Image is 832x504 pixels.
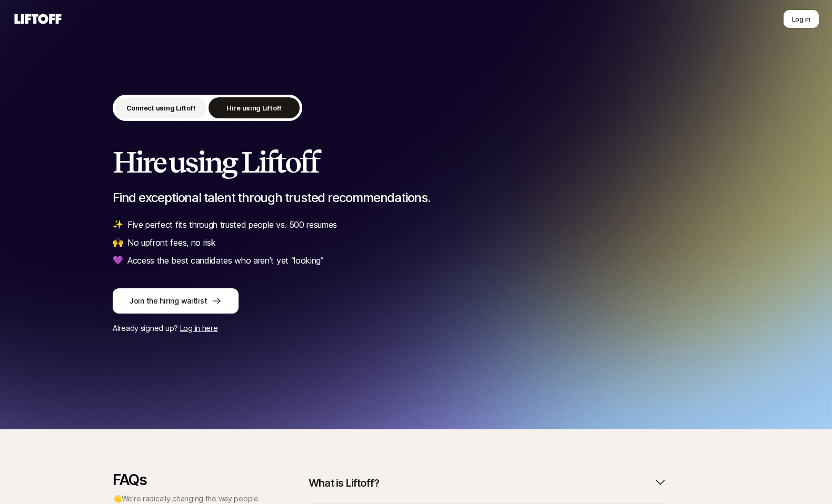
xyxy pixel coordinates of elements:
[127,218,337,231] p: Five perfect fits through trusted people vs. 500 resumes
[309,471,667,495] button: What is Liftoff?
[113,190,719,205] p: Find exceptional talent through trusted recommendations.
[180,324,218,332] a: Log in here
[226,103,282,113] p: Hire using Liftoff
[113,146,719,178] h2: Hire using Liftoff
[113,471,260,488] p: FAQs
[113,288,239,314] button: Join the hiring waitlist
[113,254,123,267] span: 💜️
[113,288,719,314] a: Join the hiring waitlist
[783,9,819,28] button: Log in
[309,476,379,490] p: What is Liftoff?
[113,236,123,249] span: 🙌
[113,218,123,231] span: ✨
[127,236,215,249] p: No upfront fees, no risk
[113,322,719,335] p: Already signed up?
[127,254,324,267] p: Access the best candidates who aren’t yet “looking”
[126,103,196,113] p: Connect using Liftoff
